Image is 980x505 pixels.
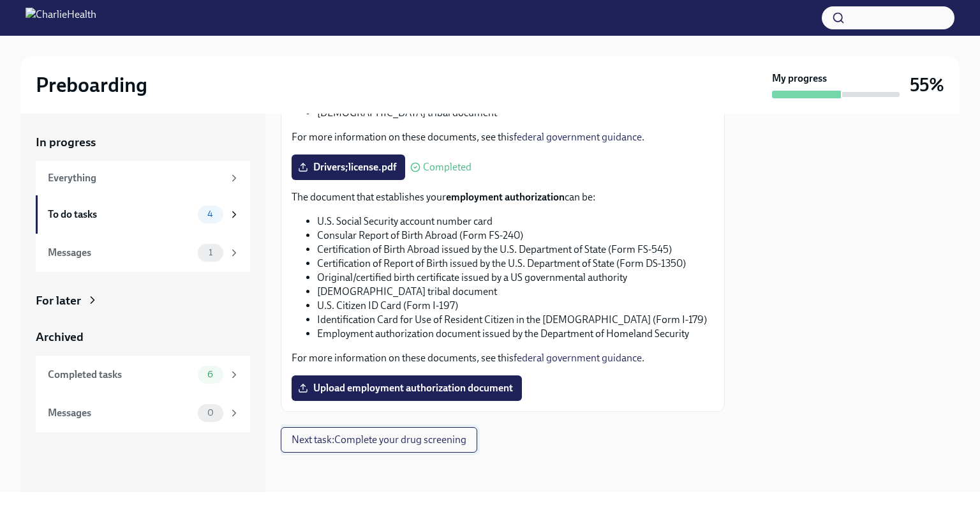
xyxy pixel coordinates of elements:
[317,299,714,313] li: U.S. Citizen ID Card (Form I-197)
[317,243,714,257] li: Certification of Birth Abroad issued by the U.S. Department of State (Form FS-545)
[292,433,466,446] span: Next task : Complete your drug screening
[301,161,396,174] span: Drivers;license.pdf
[446,191,565,203] strong: employment authorization
[48,171,223,185] div: Everything
[36,329,250,345] a: Archived
[281,427,477,453] button: Next task:Complete your drug screening
[317,229,714,243] li: Consular Report of Birth Abroad (Form FS-240)
[301,382,513,395] span: Upload employment authorization document
[48,368,193,382] div: Completed tasks
[514,352,642,364] a: federal government guidance
[36,292,250,309] a: For later
[292,155,405,180] label: Drivers;license.pdf
[514,131,642,143] a: federal government guidance
[292,130,714,144] p: For more information on these documents, see this .
[317,313,714,327] li: Identification Card for Use of Resident Citizen in the [DEMOGRAPHIC_DATA] (Form I-179)
[36,292,81,309] div: For later
[36,161,250,195] a: Everything
[200,408,221,418] span: 0
[200,209,221,219] span: 4
[48,246,193,260] div: Messages
[292,351,714,365] p: For more information on these documents, see this .
[317,271,714,285] li: Original/certified birth certificate issued by a US governmental authority
[772,72,827,86] strong: My progress
[292,190,714,204] p: The document that establishes your can be:
[36,72,147,98] h2: Preboarding
[317,257,714,271] li: Certification of Report of Birth issued by the U.S. Department of State (Form DS-1350)
[317,215,714,229] li: U.S. Social Security account number card
[26,8,96,28] img: CharlieHealth
[200,370,221,379] span: 6
[36,356,250,394] a: Completed tasks6
[36,134,250,151] a: In progress
[48,406,193,420] div: Messages
[36,394,250,432] a: Messages0
[201,248,220,257] span: 1
[36,195,250,234] a: To do tasks4
[317,285,714,299] li: [DEMOGRAPHIC_DATA] tribal document
[910,73,944,96] h3: 55%
[317,327,714,341] li: Employment authorization document issued by the Department of Homeland Security
[292,375,522,401] label: Upload employment authorization document
[36,234,250,272] a: Messages1
[423,162,471,172] span: Completed
[48,207,193,222] div: To do tasks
